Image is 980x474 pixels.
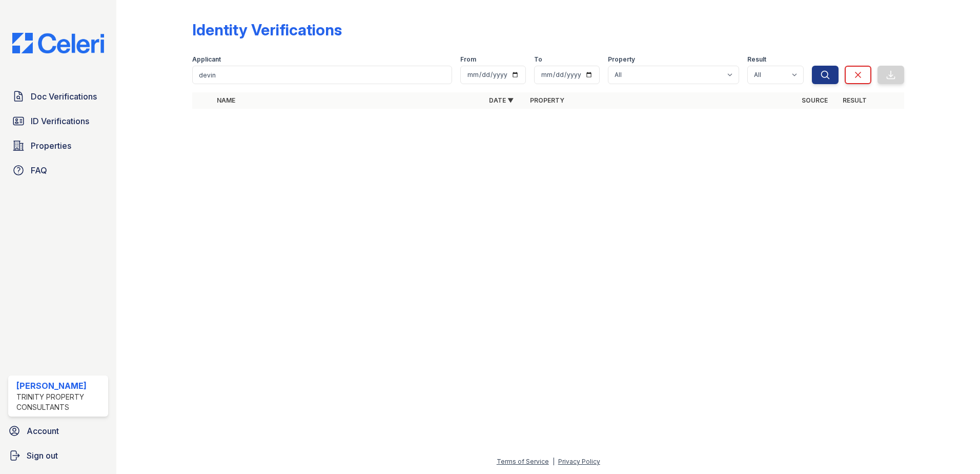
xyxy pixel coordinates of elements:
a: Source [802,96,828,104]
a: Terms of Service [497,458,549,465]
a: FAQ [8,160,108,181]
label: Applicant [192,55,221,64]
div: [PERSON_NAME] [16,380,104,392]
a: Properties [8,135,108,156]
a: ID Verifications [8,111,108,131]
a: Date ▼ [489,96,514,104]
div: Identity Verifications [192,21,342,39]
span: ID Verifications [31,115,89,127]
input: Search by name or phone number [192,66,452,84]
img: CE_Logo_Blue-a8612792a0a2168367f1c8372b55b34899dd931a85d93a1a3d3e32e68fde9ad4.png [4,33,112,53]
a: Doc Verifications [8,86,108,107]
label: From [460,55,476,64]
a: Property [530,96,564,104]
span: Sign out [27,449,58,462]
label: Result [747,55,766,64]
label: To [534,55,542,64]
div: Trinity Property Consultants [16,392,104,412]
span: FAQ [31,164,47,176]
a: Privacy Policy [558,458,600,465]
div: | [553,458,555,465]
a: Result [843,96,867,104]
label: Property [608,55,635,64]
span: Doc Verifications [31,90,97,103]
a: Sign out [4,445,112,466]
a: Account [4,421,112,441]
a: Name [217,96,235,104]
span: Properties [31,140,71,152]
span: Account [27,425,59,437]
